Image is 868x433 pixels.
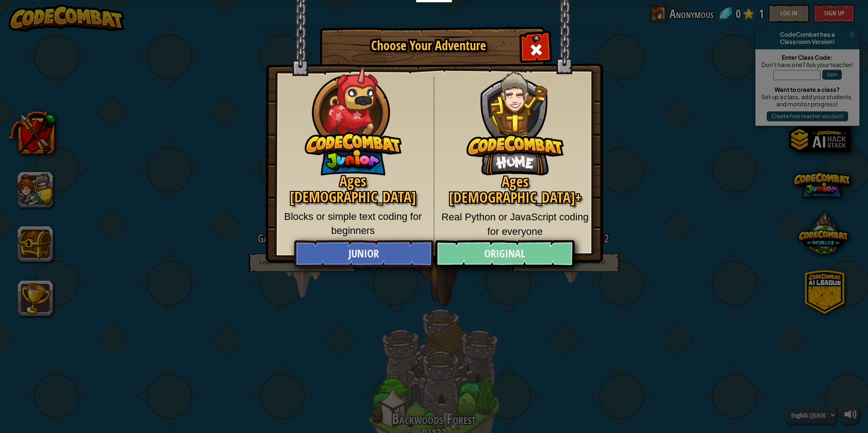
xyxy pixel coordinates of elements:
p: Blocks or simple text coding for beginners [279,209,427,238]
h2: Ages [DEMOGRAPHIC_DATA]+ [441,174,590,205]
img: CodeCombat Junior hero character [305,60,402,176]
div: Close modal [522,34,550,63]
h2: Ages [DEMOGRAPHIC_DATA] [279,173,427,205]
h1: Choose Your Adventure [336,39,521,53]
a: Original [435,240,574,267]
a: Junior [294,240,433,267]
p: Real Python or JavaScript coding for everyone [441,210,590,238]
img: CodeCombat Original hero character [467,57,564,176]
